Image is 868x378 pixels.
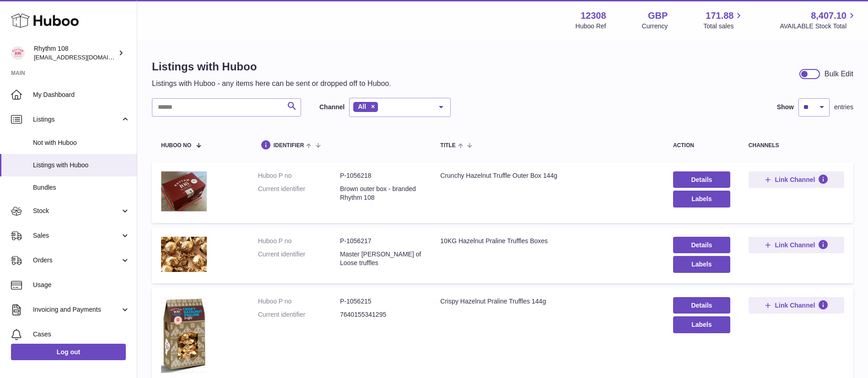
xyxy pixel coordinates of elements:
[673,143,730,149] div: action
[258,171,340,180] dt: Huboo P no
[33,207,120,215] span: Stock
[258,250,340,267] dt: Current identifier
[33,231,120,240] span: Sales
[34,44,116,62] div: Rhythm 108
[749,237,844,253] button: Link Channel
[33,161,130,170] span: Listings with Huboo
[581,10,606,22] strong: 12308
[777,103,794,112] label: Show
[358,103,366,110] span: All
[576,22,606,31] div: Huboo Ref
[340,171,422,180] dd: P-1056218
[749,171,844,188] button: Link Channel
[340,297,422,306] dd: P-1056215
[11,344,126,360] a: Log out
[33,305,120,314] span: Invoicing and Payments
[673,237,730,253] a: Details
[34,53,135,61] span: [EMAIL_ADDRESS][DOMAIN_NAME]
[673,191,730,207] button: Labels
[33,281,130,289] span: Usage
[258,310,340,319] dt: Current identifier
[775,301,815,309] span: Link Channel
[673,316,730,333] button: Labels
[749,143,844,149] div: channels
[706,10,733,22] span: 171.88
[775,176,815,184] span: Link Channel
[161,171,207,212] img: Crunchy Hazelnut Truffle Outer Box 144g
[152,59,391,74] h1: Listings with Huboo
[834,103,853,112] span: entries
[340,237,422,245] dd: P-1056217
[258,237,340,245] dt: Huboo P no
[33,330,130,339] span: Cases
[440,143,455,149] span: title
[749,297,844,314] button: Link Channel
[440,171,655,180] div: Crunchy Hazelnut Truffle Outer Box 144g
[642,22,668,31] div: Currency
[440,237,655,245] div: 10KG Hazelnut Praline Truffles Boxes
[340,185,422,202] dd: Brown outer box - branded Rhythm 108
[33,91,130,99] span: My Dashboard
[152,79,391,89] p: Listings with Huboo - any items here can be sent or dropped off to Huboo.
[11,46,25,60] img: orders@rhythm108.com
[775,241,815,249] span: Link Channel
[780,22,857,31] span: AVAILABLE Stock Total
[33,138,130,147] span: Not with Huboo
[673,256,730,272] button: Labels
[673,171,730,188] a: Details
[161,143,191,149] span: Huboo no
[161,237,207,272] img: 10KG Hazelnut Praline Truffles Boxes
[648,10,668,22] strong: GBP
[780,10,857,31] a: 8,407.10 AVAILABLE Stock Total
[340,310,422,319] dd: 7640155341295
[673,297,730,314] a: Details
[440,297,655,306] div: Crispy Hazelnut Praline Truffles 144g
[703,22,744,31] span: Total sales
[33,256,120,265] span: Orders
[340,250,422,267] dd: Master [PERSON_NAME] of Loose truffles
[319,103,345,112] label: Channel
[161,297,207,373] img: Crispy Hazelnut Praline Truffles 144g
[33,183,130,192] span: Bundles
[703,10,744,31] a: 171.88 Total sales
[258,185,340,202] dt: Current identifier
[825,69,853,79] div: Bulk Edit
[33,115,120,124] span: Listings
[274,143,304,149] span: identifier
[811,10,846,22] span: 8,407.10
[258,297,340,306] dt: Huboo P no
